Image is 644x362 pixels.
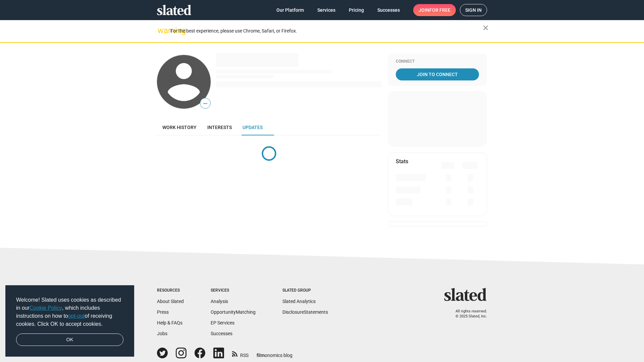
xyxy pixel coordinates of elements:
span: Interests [207,125,232,130]
a: Join To Connect [396,68,479,80]
a: opt-out [68,313,85,319]
a: Interests [202,119,237,135]
span: film [257,353,265,358]
span: Updates [243,125,263,130]
div: For the best experience, please use Chrome, Safari, or Firefox. [170,26,483,36]
span: — [200,99,210,108]
a: Updates [237,119,268,135]
a: EP Services [211,320,234,325]
a: Our Platform [271,4,309,16]
a: Pricing [343,4,369,16]
span: Services [317,4,335,16]
span: Successes [377,4,400,16]
a: Press [157,309,169,315]
p: All rights reserved. © 2025 Slated, Inc. [448,309,487,319]
a: Analysis [211,299,228,304]
span: Pricing [349,4,364,16]
span: Work history [162,125,197,130]
a: RSS [232,348,249,359]
span: Sign in [465,4,482,16]
a: About Slated [157,299,184,304]
a: Services [312,4,341,16]
a: Work history [157,119,202,135]
div: Services [211,288,256,293]
a: Successes [372,4,405,16]
a: Cookie Policy [30,305,62,311]
span: Join [419,4,450,16]
div: Slated Group [282,288,328,293]
a: Help & FAQs [157,320,182,325]
a: Slated Analytics [282,299,316,304]
a: Successes [211,331,232,336]
a: dismiss cookie message [16,334,123,346]
span: Our Platform [276,4,304,16]
a: OpportunityMatching [211,309,256,315]
a: Sign in [460,4,487,16]
a: DisclosureStatements [282,309,328,315]
div: cookieconsent [5,285,134,357]
span: Join To Connect [397,68,478,80]
span: for free [429,4,450,16]
mat-card-title: Stats [396,158,408,165]
div: Connect [396,59,479,64]
div: Resources [157,288,184,293]
mat-icon: close [482,24,490,32]
a: Joinfor free [413,4,456,16]
mat-icon: warning [158,26,166,35]
span: Welcome! Slated uses cookies as described in our , which includes instructions on how to of recei... [16,296,123,328]
a: filmonomics blog [257,347,292,359]
a: Jobs [157,331,167,336]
